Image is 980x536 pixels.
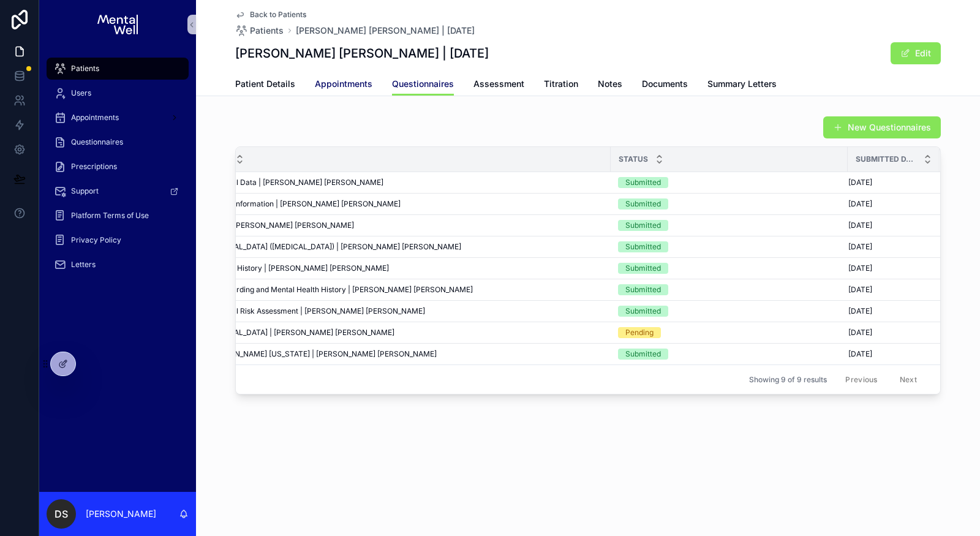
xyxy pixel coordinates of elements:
[473,73,524,97] a: Assessment
[625,349,661,360] div: Submitted
[848,242,925,252] a: [DATE]
[235,25,284,37] a: Patients
[71,260,96,270] span: Letters
[618,306,840,317] a: Submitted
[71,211,149,221] span: Platform Terms of Use
[39,49,196,292] div: scrollable content
[208,178,603,187] a: Personal Data | [PERSON_NAME] [PERSON_NAME]
[544,73,578,97] a: Titration
[618,327,840,338] a: Pending
[625,177,661,188] div: Submitted
[642,73,688,97] a: Documents
[208,306,603,316] a: Personal Risk Assessment | [PERSON_NAME] [PERSON_NAME]
[71,88,91,98] span: Users
[392,73,454,96] a: Questionnaires
[208,178,383,187] span: Personal Data | [PERSON_NAME] [PERSON_NAME]
[235,78,295,90] span: Patient Details
[618,177,840,188] a: Submitted
[848,178,925,187] a: [DATE]
[618,349,840,360] a: Submitted
[856,154,916,164] span: Submitted Date
[625,284,661,295] div: Submitted
[71,186,99,196] span: Support
[47,229,189,251] a: Privacy Policy
[71,137,123,147] span: Questionnaires
[208,221,354,230] span: ASRS | [PERSON_NAME] [PERSON_NAME]
[71,162,117,172] span: Prescriptions
[208,263,603,273] a: Medical History | [PERSON_NAME] [PERSON_NAME]
[707,73,777,97] a: Summary Letters
[208,349,437,359] span: [PERSON_NAME] [US_STATE] | [PERSON_NAME] [PERSON_NAME]
[848,199,925,209] a: [DATE]
[86,508,156,520] p: [PERSON_NAME]
[848,328,872,338] span: [DATE]
[208,242,461,252] span: [MEDICAL_DATA] ([MEDICAL_DATA]) | [PERSON_NAME] [PERSON_NAME]
[707,78,777,90] span: Summary Letters
[544,78,578,90] span: Titration
[848,263,872,273] span: [DATE]
[848,349,925,359] a: [DATE]
[473,78,524,90] span: Assessment
[71,113,119,123] span: Appointments
[598,78,622,90] span: Notes
[848,221,872,230] span: [DATE]
[642,78,688,90] span: Documents
[296,25,475,37] a: [PERSON_NAME] [PERSON_NAME] | [DATE]
[625,263,661,274] div: Submitted
[618,220,840,231] a: Submitted
[625,327,654,338] div: Pending
[47,58,189,80] a: Patients
[619,154,648,164] span: Status
[208,263,389,273] span: Medical History | [PERSON_NAME] [PERSON_NAME]
[848,328,925,338] a: [DATE]
[97,15,137,34] img: App logo
[625,220,661,231] div: Submitted
[618,284,840,295] a: Submitted
[47,107,189,129] a: Appointments
[47,131,189,153] a: Questionnaires
[618,198,840,209] a: Submitted
[47,156,189,178] a: Prescriptions
[848,199,872,209] span: [DATE]
[47,254,189,276] a: Letters
[625,198,661,209] div: Submitted
[823,116,941,138] button: New Questionnaires
[208,285,473,295] span: Safeguarding and Mental Health History | [PERSON_NAME] [PERSON_NAME]
[618,241,840,252] a: Submitted
[208,328,394,338] span: [MEDICAL_DATA] | [PERSON_NAME] [PERSON_NAME]
[848,306,925,316] a: [DATE]
[848,285,872,295] span: [DATE]
[848,178,872,187] span: [DATE]
[208,306,425,316] span: Personal Risk Assessment | [PERSON_NAME] [PERSON_NAME]
[598,73,622,97] a: Notes
[47,82,189,104] a: Users
[848,263,925,273] a: [DATE]
[55,507,68,521] span: DS
[250,10,306,20] span: Back to Patients
[208,328,603,338] a: [MEDICAL_DATA] | [PERSON_NAME] [PERSON_NAME]
[235,10,306,20] a: Back to Patients
[848,242,872,252] span: [DATE]
[208,199,401,209] span: Patient Information | [PERSON_NAME] [PERSON_NAME]
[315,78,372,90] span: Appointments
[315,73,372,97] a: Appointments
[891,42,941,64] button: Edit
[848,306,872,316] span: [DATE]
[208,199,603,209] a: Patient Information | [PERSON_NAME] [PERSON_NAME]
[208,349,603,359] a: [PERSON_NAME] [US_STATE] | [PERSON_NAME] [PERSON_NAME]
[392,78,454,90] span: Questionnaires
[47,180,189,202] a: Support
[47,205,189,227] a: Platform Terms of Use
[235,45,489,62] h1: [PERSON_NAME] [PERSON_NAME] | [DATE]
[848,221,925,230] a: [DATE]
[208,221,603,230] a: ASRS | [PERSON_NAME] [PERSON_NAME]
[848,285,925,295] a: [DATE]
[250,25,284,37] span: Patients
[71,235,121,245] span: Privacy Policy
[625,306,661,317] div: Submitted
[625,241,661,252] div: Submitted
[71,64,99,74] span: Patients
[618,263,840,274] a: Submitted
